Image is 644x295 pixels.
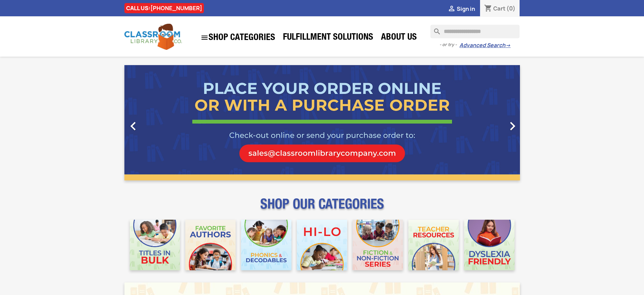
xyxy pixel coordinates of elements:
a:  Sign in [448,5,475,13]
a: Fulfillment Solutions [280,31,377,45]
i: search [430,25,438,33]
a: Next [460,65,520,180]
i:  [200,34,209,42]
span: - or try - [439,41,459,48]
img: CLC_Dyslexia_Mobile.jpg [464,220,515,270]
img: Classroom Library Company [124,24,182,50]
span: (0) [506,5,516,12]
a: Advanced Search→ [459,42,510,49]
img: CLC_Teacher_Resources_Mobile.jpg [408,220,459,270]
span: Cart [493,5,505,12]
ul: Carousel container [124,65,520,180]
a: About Us [378,31,420,45]
i:  [125,118,142,135]
img: CLC_HiLo_Mobile.jpg [297,220,347,270]
p: SHOP OUR CATEGORIES [124,202,520,214]
span: → [505,42,510,49]
img: CLC_Favorite_Authors_Mobile.jpg [185,220,236,270]
span: Sign in [457,5,475,13]
img: CLC_Bulk_Mobile.jpg [130,220,180,270]
i:  [448,5,456,13]
i:  [504,118,521,135]
a: SHOP CATEGORIES [197,30,279,45]
a: [PHONE_NUMBER] [150,4,202,12]
img: CLC_Fiction_Nonfiction_Mobile.jpg [353,220,403,270]
img: CLC_Phonics_And_Decodables_Mobile.jpg [241,220,291,270]
input: Search [430,25,520,38]
a: Previous [124,65,184,180]
i: shopping_cart [484,5,492,13]
div: CALL US: [124,3,204,13]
